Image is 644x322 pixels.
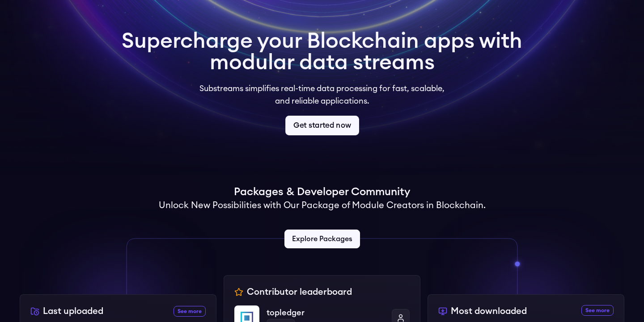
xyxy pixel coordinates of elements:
[193,82,451,107] p: Substreams simplifies real-time data processing for fast, scalable, and reliable applications.
[174,306,206,317] a: See more recently uploaded packages
[581,305,614,316] a: See more most downloaded packages
[122,30,522,73] h1: Supercharge your Blockchain apps with modular data streams
[284,230,360,248] a: Explore Packages
[159,199,486,212] h2: Unlock New Possibilities with Our Package of Module Creators in Blockchain.
[234,185,410,199] h1: Packages & Developer Community
[285,116,359,135] a: Get started now
[267,306,385,319] p: topledger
